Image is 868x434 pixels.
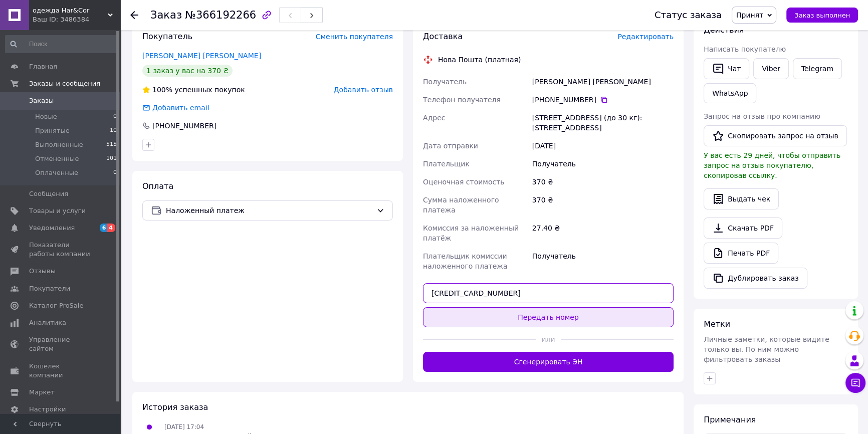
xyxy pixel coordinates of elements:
span: Сумма наложенного платежа [423,196,499,214]
span: Редактировать [617,33,674,41]
span: Метки [704,319,730,329]
a: [PERSON_NAME] [PERSON_NAME] [142,52,261,60]
div: Получатель [530,247,676,275]
span: Доставка [423,32,463,41]
div: Получатель [530,155,676,173]
span: Заказы [29,96,54,105]
span: Отмененные [35,154,79,163]
a: Telegram [793,58,842,79]
span: У вас есть 29 дней, чтобы отправить запрос на отзыв покупателю, скопировав ссылку. [704,151,840,179]
a: Viber [753,58,788,79]
span: 515 [106,140,117,149]
a: Скачать PDF [704,218,782,239]
button: Заказ выполнен [786,8,858,23]
button: Чат [704,58,749,79]
span: 101 [106,154,117,163]
span: Принятые [35,126,70,135]
button: Дублировать заказ [704,268,807,289]
a: Печать PDF [704,243,778,264]
div: Нова Пошта (платная) [436,55,523,65]
span: Добавить отзыв [334,86,393,94]
a: WhatsApp [704,83,756,103]
div: успешных покупок [142,85,245,95]
span: Комиссия за наложенный платёж [423,224,519,242]
span: Главная [29,62,57,71]
span: Управление сайтом [29,335,93,353]
span: Сообщения [29,189,68,198]
div: 370 ₴ [530,173,676,191]
div: Ваш ID: 3486384 [33,15,120,24]
div: [DATE] [530,137,676,155]
span: Выполненные [35,140,83,149]
span: Покупатель [142,32,192,41]
span: 100% [152,86,172,94]
span: Уведомления [29,224,75,233]
span: Товары и услуги [29,206,86,215]
span: 0 [113,112,117,121]
span: №366192266 [185,9,256,21]
input: Поиск [5,35,118,53]
span: Новые [35,112,57,121]
span: [DATE] 17:04 [164,423,204,430]
span: Личные заметки, которые видите только вы. По ним можно фильтровать заказы [704,335,829,363]
input: Номер экспресс-накладной [423,283,674,303]
span: Каталог ProSale [29,301,83,310]
button: Передать номер [423,307,674,327]
span: Маркет [29,388,55,397]
span: Оплаченные [35,168,78,177]
span: Заказ [150,9,182,21]
div: 1 заказ у вас на 370 ₴ [142,65,233,77]
span: Сменить покупателя [316,33,393,41]
span: Отзывы [29,267,56,276]
span: Написать покупателю [704,45,786,53]
button: Скопировать запрос на отзыв [704,125,847,146]
span: Кошелек компании [29,362,93,380]
span: Показатели работы компании [29,241,93,259]
span: Плательщик [423,160,470,168]
div: Добавить email [151,103,210,113]
div: 370 ₴ [530,191,676,219]
span: Действия [704,25,744,35]
span: Телефон получателя [423,96,501,104]
span: 6 [100,224,108,232]
div: [STREET_ADDRESS] (до 30 кг): [STREET_ADDRESS] [530,109,676,137]
span: Адрес [423,114,445,122]
button: Выдать чек [704,188,779,209]
span: или [536,334,561,344]
div: [PHONE_NUMBER] [151,121,218,131]
span: Заказ выполнен [794,12,850,19]
span: История заказа [142,402,208,412]
span: Примечания [704,415,756,424]
span: одежда Har&Cor [33,6,108,15]
span: Получатель [423,78,467,86]
div: [PHONE_NUMBER] [532,95,674,105]
span: Наложенный платеж [166,205,372,216]
span: Заказы и сообщения [29,79,100,88]
span: Принят [736,11,763,19]
div: Статус заказа [655,10,722,20]
span: Аналитика [29,318,66,327]
span: Настройки [29,405,66,414]
button: Сгенерировать ЭН [423,352,674,372]
div: [PERSON_NAME] [PERSON_NAME] [530,73,676,91]
span: Оплата [142,181,173,191]
span: 4 [107,224,115,232]
span: Оценочная стоимость [423,178,505,186]
span: Дата отправки [423,142,478,150]
button: Чат с покупателем [845,373,865,393]
span: Запрос на отзыв про компанию [704,112,820,120]
div: 27.40 ₴ [530,219,676,247]
div: Вернуться назад [130,10,138,20]
span: 10 [110,126,117,135]
span: Покупатели [29,284,70,293]
div: Добавить email [141,103,210,113]
span: Плательщик комиссии наложенного платежа [423,252,507,270]
span: 0 [113,168,117,177]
